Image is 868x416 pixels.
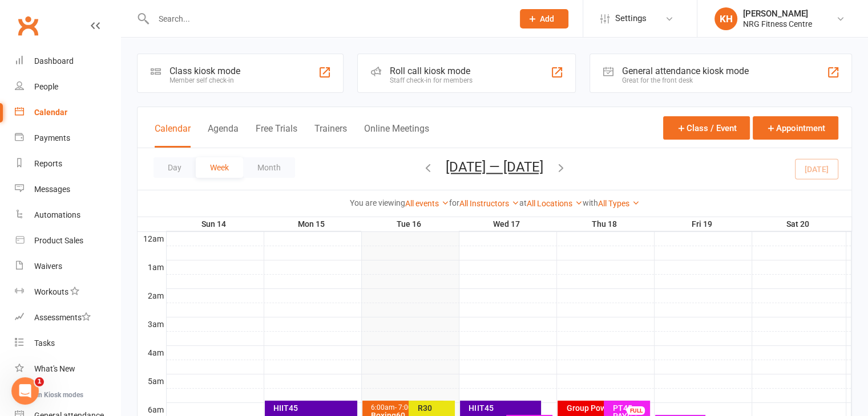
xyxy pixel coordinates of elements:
[264,217,361,231] th: Mon 15
[583,198,598,207] strong: with
[314,123,347,148] button: Trainers
[11,377,39,405] iframe: Intercom live chat
[138,260,166,274] th: 1am
[15,74,120,100] a: People
[15,177,120,202] a: Messages
[196,157,243,178] button: Week
[243,157,295,178] button: Month
[598,199,640,208] a: All Types
[34,313,91,322] div: Assessments
[540,14,554,23] span: Add
[654,217,752,231] th: Fri 19
[169,76,240,84] div: Member self check-in
[556,217,654,231] th: Thu 18
[138,231,166,246] th: 12am
[370,404,441,411] div: 6:00am
[15,254,120,279] a: Waivers
[459,217,556,231] th: Wed 17
[15,305,120,331] a: Assessments
[138,288,166,303] th: 2am
[34,262,62,271] div: Waivers
[622,76,749,84] div: Great for the front desk
[154,157,196,178] button: Day
[350,198,405,207] strong: You are viewing
[520,9,568,28] button: Add
[15,48,120,74] a: Dashboard
[15,331,120,356] a: Tasks
[208,123,239,148] button: Agenda
[743,19,812,29] div: NRG Fitness Centre
[15,100,120,125] a: Calendar
[150,11,505,27] input: Search...
[138,317,166,331] th: 3am
[364,123,429,148] button: Online Meetings
[743,9,812,19] div: [PERSON_NAME]
[34,287,68,296] div: Workouts
[155,123,191,148] button: Calendar
[753,116,838,140] button: Appointment
[752,217,846,231] th: Sat 20
[527,199,583,208] a: All Locations
[627,406,645,415] div: FULL
[390,66,473,76] div: Roll call kiosk mode
[390,76,473,84] div: Staff check-in for members
[15,151,120,177] a: Reports
[622,66,749,76] div: General attendance kiosk mode
[15,125,120,151] a: Payments
[663,116,750,140] button: Class / Event
[361,217,459,231] th: Tue 16
[138,345,166,360] th: 4am
[34,133,70,142] div: Payments
[15,356,120,382] a: What's New
[446,159,543,175] button: [DATE] — [DATE]
[34,236,83,245] div: Product Sales
[417,404,453,412] div: R30
[34,56,74,66] div: Dashboard
[34,185,70,194] div: Messages
[256,123,297,148] button: Free Trials
[34,108,67,117] div: Calendar
[395,403,422,411] span: - 7:00am
[34,82,58,91] div: People
[34,159,62,168] div: Reports
[138,374,166,388] th: 5am
[34,364,75,373] div: What's New
[566,404,636,412] div: Group Power (50)
[15,228,120,254] a: Product Sales
[14,11,42,40] a: Clubworx
[405,199,449,208] a: All events
[169,66,240,76] div: Class kiosk mode
[468,404,539,412] div: HIIT45
[166,217,264,231] th: Sun 14
[15,279,120,305] a: Workouts
[459,199,519,208] a: All Instructors
[15,202,120,228] a: Automations
[714,7,737,30] div: KH
[34,338,55,348] div: Tasks
[35,377,44,386] span: 1
[449,198,459,207] strong: for
[34,210,80,219] div: Automations
[519,198,527,207] strong: at
[273,404,355,412] div: HIIT45
[615,6,647,31] span: Settings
